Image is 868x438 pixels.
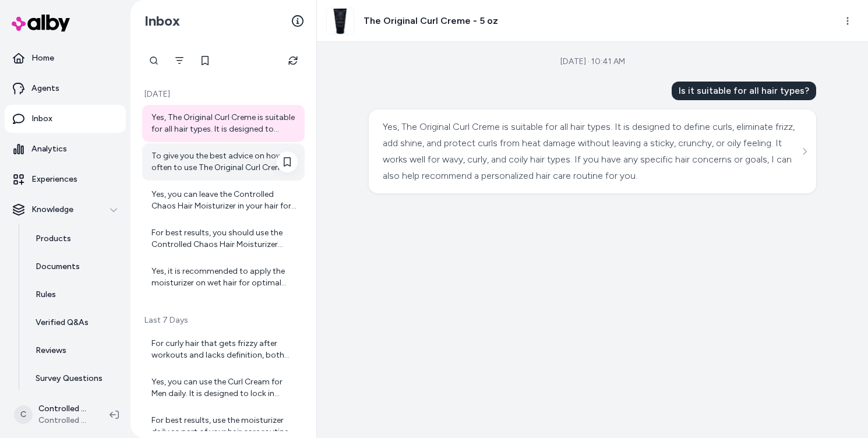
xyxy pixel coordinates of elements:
button: Filter [168,49,191,72]
a: Survey Questions [24,365,126,393]
a: Verified Q&As [24,309,126,337]
img: alby Logo [12,15,70,31]
p: Knowledge [31,204,73,216]
a: Agents [5,75,126,103]
a: Yes, you can use the Curl Cream for Men daily. It is designed to lock in humidity, add shine, pro... [142,369,305,407]
p: Last 7 Days [142,315,305,326]
button: CControlled Chaos ShopifyControlled Chaos [7,396,100,433]
a: Yes, it is recommended to apply the moisturizer on wet hair for optimal results. [142,259,305,296]
a: Products [24,225,126,253]
a: Yes, The Original Curl Creme is suitable for all hair types. It is designed to define curls, elim... [142,105,305,142]
p: Agents [31,83,59,94]
a: Home [5,44,126,72]
p: Reviews [36,345,66,356]
div: To give you the best advice on how often to use The Original Curl Creme, could you please tell me... [151,150,298,174]
a: Analytics [5,135,126,163]
p: Rules [36,289,56,301]
a: Yes, you can leave the Controlled Chaos Hair Moisturizer in your hair for added moisture. After a... [142,182,305,219]
img: 5OzCurl_6a9bfac3-aabe-427f-8642-a1399a297fc0.webp [327,8,354,34]
p: Survey Questions [36,373,103,384]
div: Is it suitable for all hair types? [672,82,816,100]
div: For curly hair that gets frizzy after workouts and lacks definition, both the Original Curl Creme... [151,338,298,361]
a: For best results, you should use the Controlled Chaos Hair Moisturizer daily. It is designed to s... [142,220,305,257]
a: For curly hair that gets frizzy after workouts and lacks definition, both the Original Curl Creme... [142,331,305,368]
p: Analytics [31,143,67,155]
p: [DATE] [142,89,305,100]
div: Yes, The Original Curl Creme is suitable for all hair types. It is designed to define curls, elim... [151,112,298,135]
button: See more [798,144,811,158]
h3: The Original Curl Creme - 5 oz [364,14,498,28]
div: For best results, you should use the Controlled Chaos Hair Moisturizer daily. It is designed to s... [151,227,298,250]
a: Experiences [5,165,126,193]
a: Rules [24,281,126,309]
div: Yes, you can use the Curl Cream for Men daily. It is designed to lock in humidity, add shine, pro... [151,376,298,400]
p: Products [36,233,71,245]
div: Yes, you can leave the Controlled Chaos Hair Moisturizer in your hair for added moisture. After a... [151,189,298,212]
p: Documents [36,261,80,273]
div: For best results, use the moisturizer daily as part of your hair care routine. [151,415,298,438]
p: Home [31,52,54,64]
button: Knowledge [5,196,126,224]
span: C [14,405,33,424]
p: Experiences [31,174,77,185]
p: Controlled Chaos Shopify [38,403,91,415]
button: Refresh [281,49,305,72]
div: [DATE] · 10:41 AM [560,56,625,68]
span: Controlled Chaos [38,415,91,426]
p: Inbox [31,113,52,125]
a: Documents [24,253,126,281]
a: Inbox [5,105,126,133]
a: Reviews [24,337,126,365]
p: Verified Q&As [36,317,89,328]
h2: Inbox [144,12,180,30]
div: Yes, it is recommended to apply the moisturizer on wet hair for optimal results. [151,266,298,289]
div: Yes, The Original Curl Creme is suitable for all hair types. It is designed to define curls, elim... [383,119,799,184]
a: To give you the best advice on how often to use The Original Curl Creme, could you please tell me... [142,143,305,181]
